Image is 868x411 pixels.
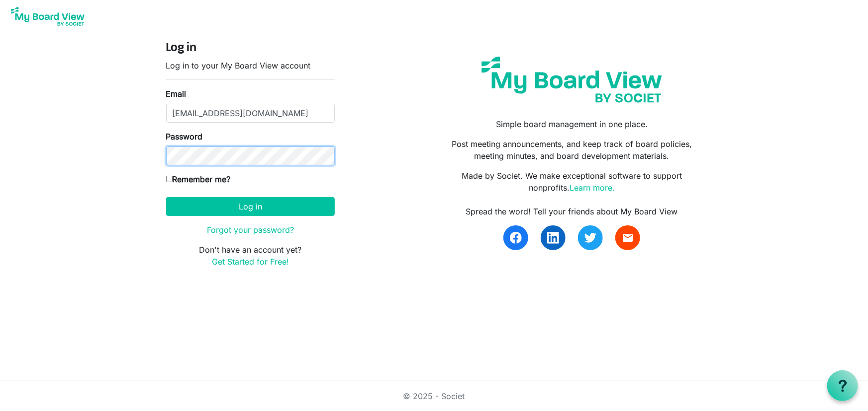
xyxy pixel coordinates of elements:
[166,131,203,142] label: Password
[207,225,294,235] a: Forgot your password?
[441,205,702,217] div: Spread the word! Tell your friends about My Board View
[166,244,335,268] p: Don't have an account yet?
[510,232,522,244] img: facebook.svg
[441,170,702,194] p: Made by Societ. We make exceptional software to support nonprofits.
[622,232,634,244] span: email
[166,173,231,185] label: Remember me?
[212,257,289,267] a: Get Started for Free!
[570,183,615,193] a: Learn more.
[166,197,335,216] button: Log in
[166,176,173,182] input: Remember me?
[441,138,702,162] p: Post meeting announcements, and keep track of board policies, meeting minutes, and board developm...
[584,232,596,244] img: twitter.svg
[166,60,335,71] p: Log in to your My Board View account
[441,118,702,130] p: Simple board management in one place.
[403,391,465,401] a: © 2025 - Societ
[474,49,670,110] img: my-board-view-societ.svg
[8,4,88,29] img: My Board View Logo
[166,41,335,56] h4: Log in
[166,88,187,100] label: Email
[547,232,559,244] img: linkedin.svg
[615,225,640,250] a: email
